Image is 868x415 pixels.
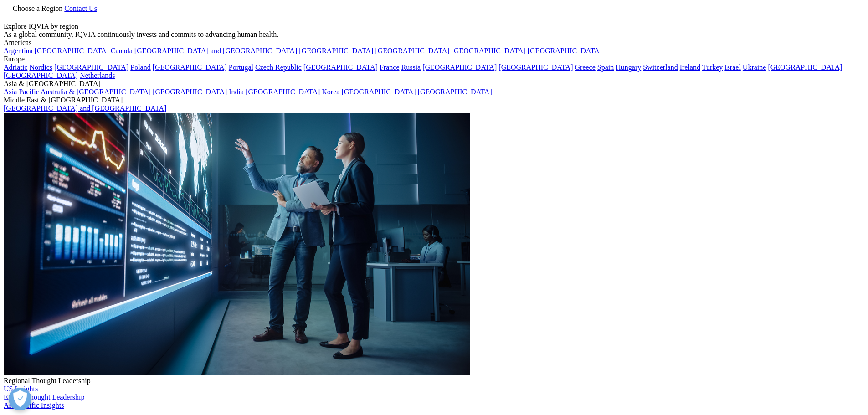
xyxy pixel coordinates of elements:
[498,63,573,71] a: [GEOGRAPHIC_DATA]
[64,5,97,12] a: Contact Us
[246,88,320,96] a: [GEOGRAPHIC_DATA]
[4,80,864,88] div: Asia & [GEOGRAPHIC_DATA]
[341,88,416,96] a: [GEOGRAPHIC_DATA]
[4,385,38,393] a: US Insights
[299,47,373,55] a: [GEOGRAPHIC_DATA]
[616,63,641,71] a: Hungary
[702,63,723,71] a: Turkey
[575,63,595,71] a: Greece
[4,63,27,71] a: Adriatic
[153,63,227,71] a: [GEOGRAPHIC_DATA]
[41,88,151,96] a: Australia & [GEOGRAPHIC_DATA]
[9,388,31,410] button: Abrir preferências
[80,72,115,79] a: Netherlands
[322,88,339,96] a: Korea
[452,47,526,55] a: [GEOGRAPHIC_DATA]
[29,63,52,71] a: Nordics
[680,63,700,71] a: Ireland
[743,63,766,71] a: Ukraine
[4,39,864,47] div: Americas
[4,104,166,112] a: [GEOGRAPHIC_DATA] and [GEOGRAPHIC_DATA]
[229,88,244,96] a: India
[375,47,449,55] a: [GEOGRAPHIC_DATA]
[13,5,62,12] span: Choose a Region
[130,63,150,71] a: Poland
[4,31,864,39] div: As a global community, IQVIA continuously invests and commits to advancing human health.
[4,113,470,375] img: 2093_analyzing-data-using-big-screen-display-and-laptop.png
[4,55,864,63] div: Europe
[724,63,741,71] a: Israel
[4,377,864,385] div: Regional Thought Leadership
[422,63,497,71] a: [GEOGRAPHIC_DATA]
[229,63,253,71] a: Portugal
[111,47,133,55] a: Canada
[401,63,421,71] a: Russia
[597,63,614,71] a: Spain
[4,88,39,96] a: Asia Pacific
[303,63,378,71] a: [GEOGRAPHIC_DATA]
[153,88,227,96] a: [GEOGRAPHIC_DATA]
[380,63,400,71] a: France
[4,96,864,104] div: Middle East & [GEOGRAPHIC_DATA]
[4,72,78,79] a: [GEOGRAPHIC_DATA]
[768,63,842,71] a: [GEOGRAPHIC_DATA]
[255,63,302,71] a: Czech Republic
[4,393,84,401] a: EMEA Thought Leadership
[134,47,297,55] a: [GEOGRAPHIC_DATA] and [GEOGRAPHIC_DATA]
[4,401,64,409] a: Asia Pacific Insights
[528,47,602,55] a: [GEOGRAPHIC_DATA]
[418,88,492,96] a: [GEOGRAPHIC_DATA]
[4,22,864,31] div: Explore IQVIA by region
[35,47,109,55] a: [GEOGRAPHIC_DATA]
[643,63,678,71] a: Switzerland
[4,47,33,55] a: Argentina
[54,63,128,71] a: [GEOGRAPHIC_DATA]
